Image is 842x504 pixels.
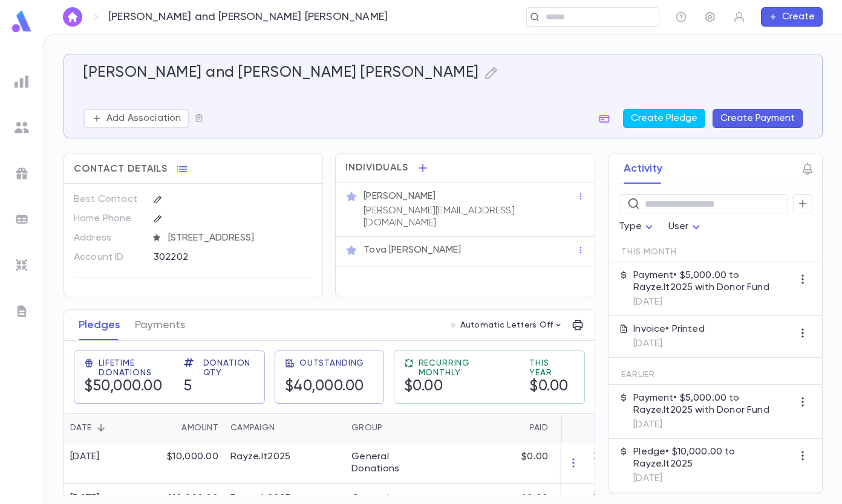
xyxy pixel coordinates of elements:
[146,442,224,484] div: $10,000.00
[761,7,823,27] button: Create
[203,358,255,378] span: Donation Qty
[106,112,181,124] p: Add Association
[108,10,388,24] p: [PERSON_NAME] and [PERSON_NAME] [PERSON_NAME]
[70,451,100,463] div: [DATE]
[224,413,345,442] div: Campaign
[163,232,314,244] span: [STREET_ADDRESS]
[560,451,639,475] p: $10,000.00
[419,358,515,378] span: Recurring Monthly
[446,317,568,334] button: Automatic Letters Off
[83,64,479,82] h5: [PERSON_NAME] and [PERSON_NAME] [PERSON_NAME]
[529,358,574,378] span: This Year
[529,378,569,396] h5: $0.00
[74,190,143,209] p: Best Contact
[633,296,793,308] p: [DATE]
[10,10,34,33] img: logo
[623,109,705,128] button: Create Pledge
[99,358,169,378] span: Lifetime Donations
[633,323,705,335] p: Invoice • Printed
[154,248,281,266] div: 302202
[351,451,430,475] div: General Donations
[74,228,143,248] p: Address
[364,244,461,256] p: Tova [PERSON_NAME]
[91,418,111,438] button: Sort
[621,247,676,257] span: This Month
[713,109,803,128] button: Create Payment
[135,310,185,340] button: Payments
[15,166,29,181] img: campaigns_grey.99e729a5f7ee94e3726e6486bddda8f1.svg
[285,378,364,396] h5: $40,000.00
[436,413,554,442] div: Paid
[70,413,91,442] div: Date
[351,413,382,442] div: Group
[74,248,143,267] p: Account ID
[633,446,793,470] p: Pledge • $10,000.00 to Rayze.It2025
[633,473,793,485] p: [DATE]
[15,212,29,227] img: batches_grey.339ca447c9d9533ef1741baa751efc33.svg
[619,222,642,231] span: Type
[633,338,705,350] p: [DATE]
[364,205,576,229] p: [PERSON_NAME][EMAIL_ADDRESS][DOMAIN_NAME]
[84,378,162,396] h5: $50,000.00
[181,413,218,442] div: Amount
[64,413,146,442] div: Date
[530,413,548,442] div: Paid
[184,378,192,396] h5: 5
[65,12,80,22] img: home_white.a664292cf8c1dea59945f0da9f25487c.svg
[554,413,645,442] div: Outstanding
[15,120,29,135] img: students_grey.60c7aba0da46da39d6d829b817ac14fc.svg
[146,413,224,442] div: Amount
[230,413,275,442] div: Campaign
[668,215,703,239] div: User
[621,370,655,380] span: Earlier
[230,451,290,463] div: Rayze.It2025
[364,190,436,202] p: [PERSON_NAME]
[83,109,189,128] button: Add Association
[633,270,793,294] p: Payment • $5,000.00 to Rayze.It2025 with Donor Fund
[15,304,29,318] img: letters_grey.7941b92b52307dd3b8a917253454ce1c.svg
[79,310,120,340] button: Pledges
[633,419,793,431] p: [DATE]
[15,258,29,273] img: imports_grey.530a8a0e642e233f2baf0ef88e8c9fcb.svg
[345,162,408,174] span: Individuals
[624,153,662,184] button: Activity
[15,74,29,89] img: reports_grey.c525e4749d1bce6a11f5fe2a8de1b229.svg
[668,222,689,231] span: User
[633,392,793,416] p: Payment • $5,000.00 to Rayze.It2025 with Donor Fund
[619,215,656,239] div: Type
[404,378,443,396] h5: $0.00
[74,163,168,175] span: Contact Details
[74,209,143,228] p: Home Phone
[460,320,553,330] p: Automatic Letters Off
[345,413,436,442] div: Group
[299,358,364,368] span: Outstanding
[521,451,548,463] p: $0.00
